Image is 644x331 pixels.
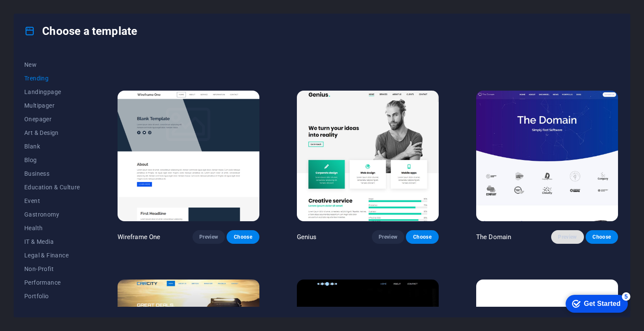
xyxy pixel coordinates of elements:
[592,234,611,240] span: Choose
[63,2,72,10] div: 5
[24,167,80,180] button: Business
[24,85,80,99] button: Landingpage
[24,88,80,95] span: Landingpage
[24,99,80,112] button: Multipager
[24,112,80,126] button: Onepager
[24,208,80,221] button: Gastronomy
[24,143,80,150] span: Blank
[24,116,80,123] span: Onepager
[233,234,252,240] span: Choose
[413,234,431,240] span: Choose
[586,230,618,244] button: Choose
[24,129,80,136] span: Art & Design
[24,126,80,140] button: Art & Design
[24,279,80,286] span: Performance
[24,238,80,245] span: IT & Media
[24,293,80,300] span: Portfolio
[406,230,438,244] button: Choose
[24,61,80,68] span: New
[558,234,577,240] span: Preview
[118,91,259,221] img: Wireframe One
[24,235,80,248] button: IT & Media
[24,197,80,204] span: Event
[24,194,80,208] button: Event
[297,91,439,221] img: Genius
[24,221,80,235] button: Health
[24,262,80,276] button: Non-Profit
[24,306,80,313] span: Services
[476,233,511,241] p: The Domain
[24,252,80,259] span: Legal & Finance
[297,233,317,241] p: Genius
[24,71,80,85] button: Trending
[227,230,259,244] button: Choose
[24,153,80,167] button: Blog
[193,230,225,244] button: Preview
[24,225,80,231] span: Health
[24,180,80,194] button: Education & Culture
[379,234,397,240] span: Preview
[7,4,69,22] div: Get Started 5 items remaining, 0% complete
[24,211,80,218] span: Gastronomy
[24,140,80,153] button: Blank
[118,233,161,241] p: Wireframe One
[24,157,80,163] span: Blog
[24,303,80,317] button: Services
[551,230,584,244] button: Preview
[25,9,62,17] div: Get Started
[24,289,80,303] button: Portfolio
[24,24,137,38] h4: Choose a template
[24,75,80,82] span: Trending
[24,276,80,289] button: Performance
[24,265,80,272] span: Non-Profit
[372,230,404,244] button: Preview
[24,184,80,191] span: Education & Culture
[24,248,80,262] button: Legal & Finance
[476,91,618,221] img: The Domain
[24,58,80,71] button: New
[24,102,80,109] span: Multipager
[24,170,80,177] span: Business
[199,234,218,240] span: Preview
